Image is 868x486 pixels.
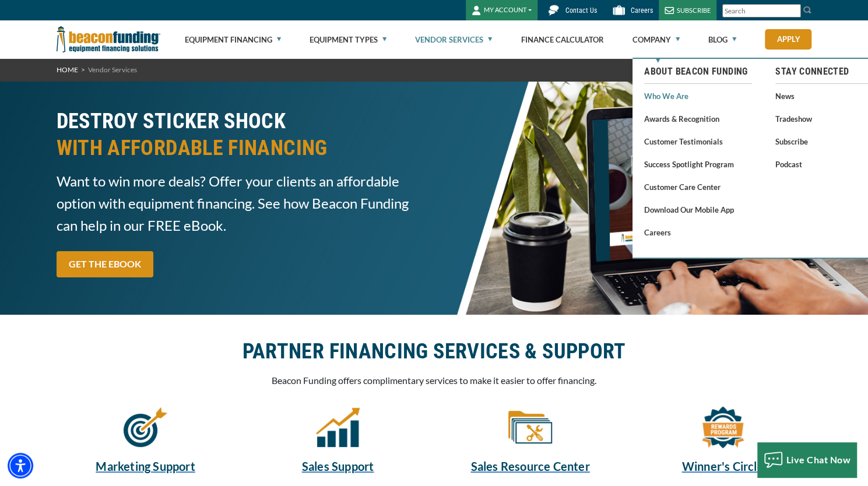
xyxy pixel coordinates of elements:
[57,457,235,475] a: Marketing Support
[644,89,752,103] a: Who We Are
[316,424,360,435] a: Sales Support
[565,6,597,15] span: Contact Us
[644,225,752,240] a: Careers
[124,424,167,435] a: Marketing Support
[316,405,360,449] img: Sales Support
[701,405,744,449] img: Winner's Circle
[789,6,798,16] a: Clear search text
[521,21,603,58] a: Finance Calculator
[644,157,752,171] a: Success Spotlight Program
[701,424,744,435] a: Winner's Circle
[508,424,552,435] a: Sales Resource Center
[57,374,812,388] p: Beacon Funding offers complimentary services to make it easier to offer financing.
[644,134,752,149] a: Customer Testimonials
[757,442,857,477] button: Live Chat Now
[57,20,160,58] img: Beacon Funding Corporation logo
[644,65,752,79] a: About Beacon Funding
[708,21,736,58] a: Blog
[124,405,167,449] img: Marketing Support
[803,5,812,15] img: Search
[310,21,386,58] a: Equipment Types
[57,135,427,161] span: WITH AFFORDABLE FINANCING
[415,21,492,58] a: Vendor Services
[249,457,427,475] a: Sales Support
[644,111,752,126] a: Awards & Recognition
[57,108,427,161] h2: DESTROY STICKER SHOCK
[631,6,653,15] span: Careers
[644,179,752,194] a: Customer Care Center
[508,405,552,449] img: Sales Resource Center
[644,202,752,217] a: Download our Mobile App
[786,454,851,465] span: Live Chat Now
[57,65,78,74] a: HOME
[185,21,281,58] a: Equipment Financing
[88,65,137,74] span: Vendor Services
[632,21,680,58] a: Company
[57,338,812,365] h2: PARTNER FINANCING SERVICES & SUPPORT
[441,457,620,475] a: Sales Resource Center
[722,4,801,17] input: Search
[57,170,427,237] span: Want to win more deals? Offer your clients an affordable option with equipment financing. See how...
[57,251,153,277] a: GET THE EBOOK
[634,457,812,475] a: Winner's Circle
[765,29,811,50] a: Apply
[8,453,33,478] div: Accessibility Menu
